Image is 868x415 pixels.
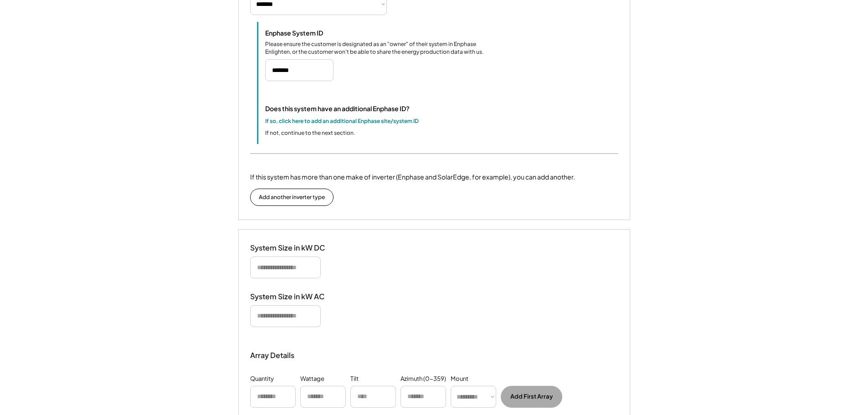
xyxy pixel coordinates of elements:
div: Array Details [250,350,296,361]
div: Does this system have an additional Enphase ID? [265,104,410,113]
div: Wattage [300,374,324,384]
div: Please ensure the customer is designated as an "owner" of their system in Enphase Enlighten, or t... [265,41,493,56]
div: Mount [451,374,468,384]
div: If so, click here to add an additional Enphase site/system ID [265,117,419,125]
div: System Size in kW AC [250,292,341,302]
div: Tilt [350,374,359,384]
div: If this system has more than one make of inverter (Enphase and SolarEdge, for example), you can a... [250,172,575,182]
div: If not, continue to the next section. [265,129,355,137]
div: Azimuth (0-359) [401,374,446,384]
div: Enphase System ID [265,29,356,37]
div: System Size in kW DC [250,243,341,253]
div: Quantity [250,374,274,384]
button: Add First Array [501,386,562,408]
button: Add another inverter type [250,189,334,206]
